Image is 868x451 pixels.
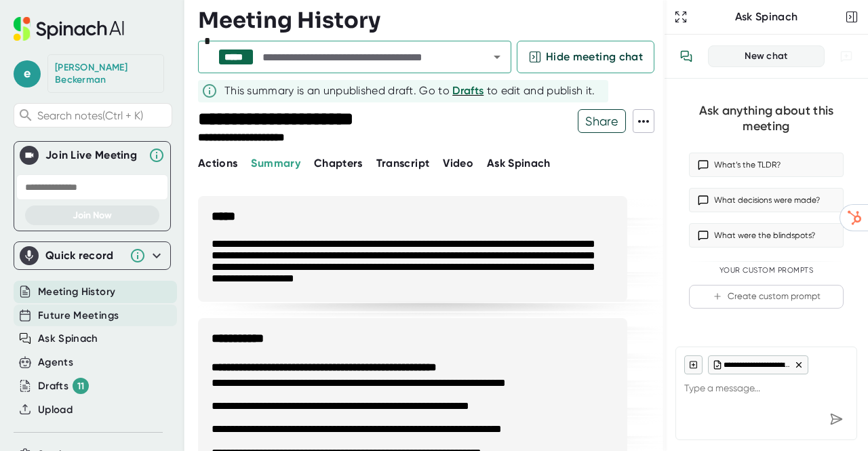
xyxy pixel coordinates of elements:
[198,157,237,170] span: Actions
[14,60,41,87] span: e
[673,43,700,70] button: View conversation history
[314,157,363,170] span: Chapters
[376,155,430,172] button: Transcript
[38,355,73,370] button: Agents
[38,378,89,394] div: Drafts
[45,149,142,162] div: Join Live Meeting
[824,407,848,431] div: Send message
[689,188,844,212] button: What decisions were made?
[38,331,98,347] button: Ask Spinach
[717,50,816,62] div: New chat
[38,378,89,394] button: Drafts 11
[251,157,300,170] span: Summary
[546,49,643,65] span: Hide meeting chat
[25,205,159,225] button: Join Now
[690,10,842,24] div: Ask Spinach
[376,157,430,170] span: Transcript
[55,62,157,85] div: Emily Beckerman
[37,109,168,122] span: Search notes (Ctrl + K)
[443,157,473,170] span: Video
[689,223,844,248] button: What were the blindspots?
[452,83,484,99] button: Drafts
[22,149,36,162] img: Join Live Meeting
[689,266,844,275] div: Your Custom Prompts
[251,155,300,172] button: Summary
[198,155,237,172] button: Actions
[73,210,112,221] span: Join Now
[671,7,690,26] button: Expand to Ask Spinach page
[578,109,626,133] button: Share
[38,284,115,300] button: Meeting History
[38,308,119,323] button: Future Meetings
[517,41,654,73] button: Hide meeting chat
[45,249,123,262] div: Quick record
[689,285,844,309] button: Create custom prompt
[20,142,165,169] div: Join Live MeetingJoin Live Meeting
[314,155,363,172] button: Chapters
[443,155,473,172] button: Video
[689,153,844,177] button: What’s the TLDR?
[578,109,625,133] span: Share
[689,103,844,134] div: Ask anything about this meeting
[224,83,595,99] div: This summary is an unpublished draft. Go to to edit and publish it.
[488,47,507,66] button: Open
[198,7,380,33] h3: Meeting History
[452,84,484,97] span: Drafts
[487,157,551,170] span: Ask Spinach
[20,242,165,269] div: Quick record
[73,378,89,394] div: 11
[842,7,861,26] button: Close conversation sidebar
[487,155,551,172] button: Ask Spinach
[38,402,73,418] button: Upload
